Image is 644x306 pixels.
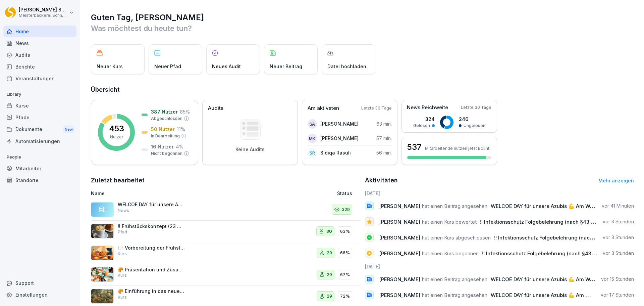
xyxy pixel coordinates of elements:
img: e9p8yhr1zzycljzf1qfkis0d.png [91,267,114,282]
a: Veranstaltungen [3,73,76,84]
p: Abgeschlossen [151,116,182,122]
img: istrl2f5dh89luqdazvnu2w4.png [91,246,114,260]
p: 🥐 Präsentation und Zusammenstellung von Frühstücken [118,267,185,273]
span: hat einen Beitrag angesehen [422,203,487,209]
p: 29 [327,250,332,256]
p: vor 17 Stunden [601,292,634,298]
img: zo7l6l53g2bwreev80elz8nf.png [91,224,114,238]
p: 63 min. [376,120,392,127]
p: vor 3 Stunden [603,234,634,241]
p: Nutzer [110,134,123,140]
a: Einstellungen [3,289,76,301]
div: Kurse [3,100,76,112]
span: hat einen Kurs begonnen [422,250,479,257]
p: 16 Nutzer [151,143,174,150]
a: DokumenteNew [3,123,76,136]
p: 387 Nutzer [151,108,178,115]
h2: Aktivitäten [365,176,398,185]
span: [PERSON_NAME] [379,292,420,298]
p: Letzte 30 Tage [461,104,491,111]
div: New [63,126,74,133]
p: Neues Audit [212,63,241,70]
p: Meisterbäckerei Schneckenburger [19,13,68,18]
p: 63% [340,228,350,235]
h6: [DATE] [365,190,634,197]
p: 72% [340,293,350,300]
h2: Zuletzt bearbeitet [91,176,360,185]
p: 67% [340,271,350,278]
p: vor 15 Stunden [601,276,634,282]
span: hat einen Beitrag angesehen [422,292,487,298]
span: [PERSON_NAME] [379,219,420,225]
p: 50 Nutzer [151,126,175,133]
p: 29 [327,271,332,278]
p: 29 [327,293,332,300]
p: Library [3,89,76,100]
a: Pfade [3,112,76,123]
div: Audits [3,49,76,61]
p: 57 min. [376,135,392,142]
p: [PERSON_NAME] [320,120,359,127]
p: Neuer Kurs [97,63,123,70]
div: Dokumente [3,123,76,136]
a: Standorte [3,174,76,186]
p: 🍽️ Vorbereitung der Frühstückskomponenten am Vortag [118,245,185,251]
a: !! Frühstückskonzept (23 Minuten)Pfad3063% [91,221,360,243]
p: Kurs [118,251,127,257]
p: Gelesen [413,123,430,129]
span: [PERSON_NAME] [379,234,420,241]
div: Home [3,26,76,37]
a: News [3,37,76,49]
p: Kurs [118,294,127,300]
p: Name [91,190,260,197]
p: !! Frühstückskonzept (23 Minuten) [118,223,185,229]
div: Support [3,277,76,289]
p: Kurs [118,272,127,278]
p: Sidiqa Rasuli [320,149,351,156]
a: Automatisierungen [3,135,76,147]
p: Audits [208,104,223,112]
div: Berichte [3,61,76,73]
span: !! Infektionsschutz Folgebelehrung (nach §43 IfSG) [482,250,605,257]
a: 🍽️ Vorbereitung der Frühstückskomponenten am VortagKurs2966% [91,242,360,264]
span: hat einen Beitrag angesehen [422,276,487,282]
span: hat einen Kurs bewertet [422,219,477,225]
div: SR [308,148,317,158]
h6: [DATE] [365,263,634,270]
p: vor 3 Stunden [603,218,634,225]
a: Mehr anzeigen [598,178,634,183]
p: Pfad [118,229,127,235]
p: Datei hochladen [327,63,366,70]
p: Status [337,190,352,197]
p: 329 [342,206,350,213]
p: News [118,208,129,214]
p: vor 3 Stunden [603,250,634,257]
p: Keine Audits [235,146,265,152]
p: Mitarbeitende nutzen jetzt Bounti [425,146,490,151]
img: wr9iexfe9rtz8gn9otnyfhnm.png [91,289,114,304]
h3: 537 [407,141,422,153]
p: vor 41 Minuten [602,203,634,209]
p: 85 % [180,108,190,115]
p: 453 [109,125,124,133]
span: [PERSON_NAME] [379,250,420,257]
p: [PERSON_NAME] Schneckenburger [19,7,68,13]
div: SA [308,119,317,129]
a: 🥐 Präsentation und Zusammenstellung von FrühstückenKurs2967% [91,264,360,286]
p: 66% [340,250,350,256]
span: [PERSON_NAME] [379,203,420,209]
h2: Übersicht [91,85,634,94]
p: Letzte 30 Tage [361,105,392,111]
p: 56 min. [376,149,392,156]
p: Am aktivsten [308,104,339,112]
span: hat einen Kurs abgeschlossen [422,234,491,241]
span: [PERSON_NAME] [379,276,420,282]
p: [PERSON_NAME] [320,135,359,142]
p: WELCOE DAY für unsere Azubis 💪 Am Welcome Day für unsere Auszubildenden wurden wichtige Themen ru... [118,202,185,208]
span: !! Infektionsschutz Folgebelehrung (nach §43 IfSG) [494,234,617,241]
